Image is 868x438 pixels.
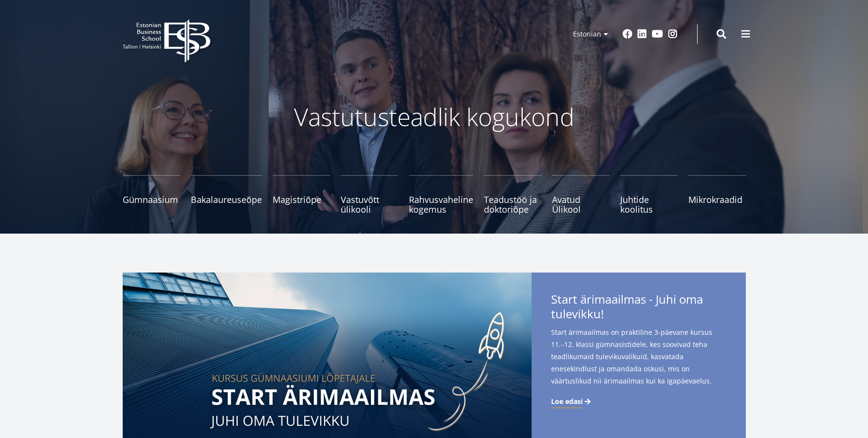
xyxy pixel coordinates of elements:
[688,195,746,204] span: Mikrokraadid
[552,175,609,214] a: Avatud Ülikool
[652,29,663,39] a: Youtube
[176,102,692,131] p: Vastutusteadlik kogukond
[123,195,180,204] span: Gümnaasium
[409,175,473,214] a: Rahvusvaheline kogemus
[551,397,592,406] a: Loe edasi
[484,175,541,214] a: Teadustöö ja doktoriõpe
[123,175,180,214] a: Gümnaasium
[551,397,583,406] span: Loe edasi
[552,195,609,214] span: Avatud Ülikool
[551,292,726,324] span: Start ärimaailmas - Juhi oma
[273,175,330,214] a: Magistriõpe
[341,195,398,214] span: Vastuvõtt ülikooli
[484,195,541,214] span: Teadustöö ja doktoriõpe
[668,29,678,39] a: Instagram
[637,29,647,39] a: Linkedin
[341,175,398,214] a: Vastuvõtt ülikooli
[191,175,262,214] a: Bakalaureuseõpe
[623,29,632,39] a: Facebook
[551,307,604,321] span: tulevikku!
[409,195,473,214] span: Rahvusvaheline kogemus
[191,195,262,204] span: Bakalaureuseõpe
[620,175,678,214] a: Juhtide koolitus
[688,175,746,214] a: Mikrokraadid
[273,195,330,204] span: Magistriõpe
[620,195,678,214] span: Juhtide koolitus
[551,326,726,387] span: Start ärimaailmas on praktiline 3-päevane kursus 11.–12. klassi gümnasistidele, kes soovivad teha...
